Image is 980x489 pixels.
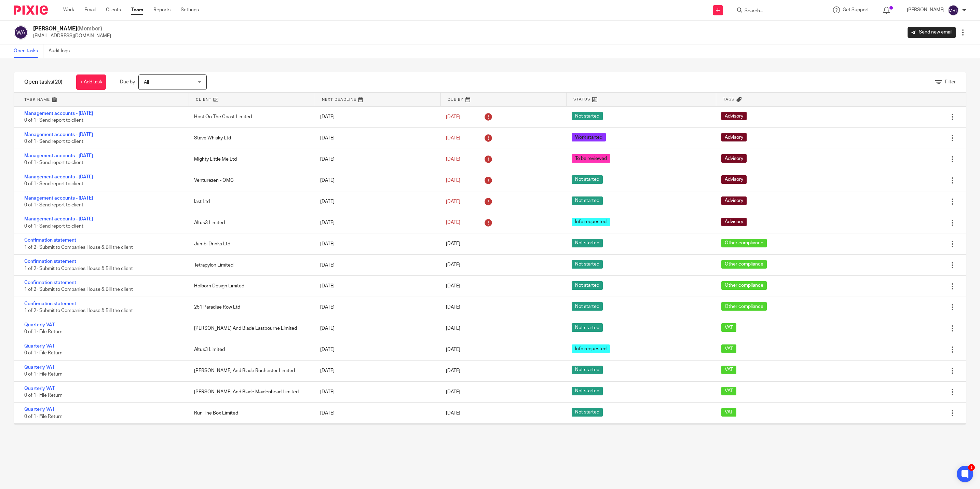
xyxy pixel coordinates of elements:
div: [DATE] [313,110,439,124]
span: 0 of 1 · Send report to client [24,160,83,165]
span: Not started [572,366,603,374]
span: Filter [945,80,956,84]
span: Info requested [572,344,610,353]
div: [PERSON_NAME] And Blade Maidenhead Limited [187,385,313,399]
a: Quarterly VAT [24,323,55,327]
span: [DATE] [446,390,460,394]
div: Venturezen - OMC [187,174,313,187]
div: [DATE] [313,406,439,420]
span: (Member) [77,26,102,31]
span: Advisory [721,218,747,226]
span: Info requested [572,218,610,226]
span: 0 of 1 · Send report to client [24,139,83,144]
span: Advisory [721,175,747,184]
span: VAT [721,387,736,395]
span: Not started [572,260,603,269]
span: Advisory [721,112,747,120]
span: [DATE] [446,136,460,140]
span: Not started [572,408,603,417]
span: 0 of 1 · Send report to client [24,181,83,186]
div: [DATE] [313,195,439,208]
span: [DATE] [446,178,460,183]
p: [EMAIL_ADDRESS][DOMAIN_NAME] [33,32,111,39]
a: Confirmation statement [24,301,76,306]
div: [DATE] [313,152,439,166]
span: [DATE] [446,347,460,352]
span: VAT [721,323,736,332]
span: 1 of 2 · Submit to Companies House & Bill the client [24,309,133,313]
img: svg%3E [14,25,28,40]
span: Not started [572,302,603,311]
div: [DATE] [313,216,439,230]
span: Not started [572,112,603,120]
span: [DATE] [446,368,460,373]
div: [DATE] [313,131,439,145]
span: [DATE] [446,263,460,268]
span: 1 of 2 · Submit to Companies House & Bill the client [24,245,133,250]
p: Due by [120,79,135,85]
span: [DATE] [446,242,460,246]
span: [DATE] [446,157,460,162]
span: [DATE] [446,114,460,119]
a: Management accounts - [DATE] [24,132,93,137]
a: Confirmation statement [24,280,76,285]
span: Not started [572,239,603,247]
a: Email [84,6,96,13]
a: Open tasks [14,44,43,58]
span: [DATE] [446,305,460,310]
div: Altus3 Limited [187,343,313,356]
div: Host On The Coast Limited [187,110,313,124]
a: Quarterly VAT [24,344,55,349]
div: Altus3 Limited [187,216,313,230]
span: Not started [572,196,603,205]
span: Other compliance [721,281,767,290]
span: To be reviewed [572,154,610,163]
a: Management accounts - [DATE] [24,196,93,201]
a: Quarterly VAT [24,407,55,412]
div: Mighty Little Me Ltd [187,152,313,166]
a: Management accounts - [DATE] [24,111,93,116]
span: Advisory [721,196,747,205]
div: Jumbi Drinks Ltd [187,237,313,251]
div: 1 [968,464,975,471]
span: Status [573,96,590,102]
span: Not started [572,281,603,290]
div: Stave Whisky Ltd [187,131,313,145]
span: Other compliance [721,239,767,247]
span: 0 of 1 · File Return [24,351,63,355]
div: [DATE] [313,322,439,335]
span: 0 of 1 · Send report to client [24,118,83,123]
a: Confirmation statement [24,238,76,243]
div: Holborn Design Limited [187,279,313,293]
div: [DATE] [313,258,439,272]
span: [DATE] [446,220,460,225]
span: Tags [723,96,735,102]
span: 0 of 1 · Send report to client [24,203,83,207]
span: Not started [572,175,603,184]
span: 0 of 1 · File Return [24,372,63,377]
span: Other compliance [721,260,767,269]
a: Management accounts - [DATE] [24,217,93,221]
span: VAT [721,366,736,374]
a: Work [63,6,74,13]
span: 0 of 1 · File Return [24,329,63,334]
span: Other compliance [721,302,767,311]
div: [DATE] [313,300,439,314]
a: + Add task [76,74,106,90]
span: 1 of 2 · Submit to Companies House & Bill the client [24,287,133,292]
span: 0 of 1 · Send report to client [24,224,83,229]
span: VAT [721,408,736,417]
p: [PERSON_NAME] [907,6,944,13]
div: [PERSON_NAME] And Blade Rochester Limited [187,364,313,378]
img: Pixie [14,5,48,15]
h2: [PERSON_NAME] [33,25,111,32]
span: 0 of 1 · File Return [24,393,63,398]
div: [DATE] [313,364,439,378]
div: [DATE] [313,385,439,399]
a: Send new email [908,27,956,38]
div: [DATE] [313,174,439,187]
a: Quarterly VAT [24,386,55,391]
div: [DATE] [313,279,439,293]
span: (20) [53,79,63,85]
a: Audit logs [49,44,75,58]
